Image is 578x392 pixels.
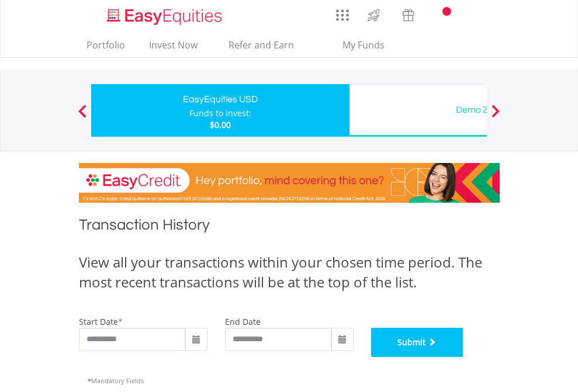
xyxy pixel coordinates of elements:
[225,316,261,327] label: end date
[425,3,455,26] a: Notifications
[229,39,294,51] span: Refer and Earn
[79,316,118,327] label: start date
[399,6,418,25] img: vouchers-v2.svg
[217,39,306,57] a: Refer and Earn
[364,6,383,25] img: thrive-v2.svg
[336,9,349,22] img: grid-menu-icon.svg
[326,37,402,53] span: My Funds
[88,376,144,385] span: Mandatory Fields
[485,3,515,29] a: My Profile
[82,39,130,57] a: Portfolio
[102,3,227,26] a: Home page
[189,107,251,119] div: Funds to invest:
[79,252,500,293] div: View all your transactions within your chosen time period. The most recent transactions will be a...
[455,3,485,26] a: FAQ's and Support
[144,39,202,57] a: Invest Now
[71,110,94,122] button: Previous
[328,3,357,22] a: AppsGrid
[391,3,425,25] a: Vouchers
[371,328,463,357] button: Submit
[105,7,227,26] img: EasyEquities_Logo.png
[210,119,231,130] span: $0.00
[98,91,342,107] div: EasyEquities USD
[79,214,500,241] h1: Transaction History
[484,110,507,122] button: Next
[79,163,500,203] img: EasyCredit Promotion Banner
